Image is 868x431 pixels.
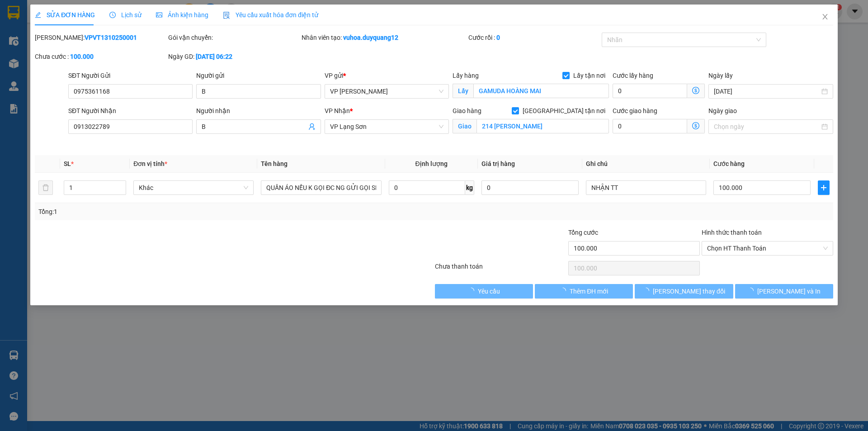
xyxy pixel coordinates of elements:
div: Người gửi [196,71,321,81]
button: Close [812,5,838,30]
b: 100.000 [70,53,94,60]
span: VP Lạng Sơn [330,120,443,133]
div: SĐT Người Gửi [68,71,193,81]
b: vuhoa.duyquang12 [343,34,398,41]
span: kg [465,180,474,195]
span: SL [64,160,71,167]
span: Lấy hàng [453,72,479,79]
span: Khác [139,181,248,194]
div: Cước rồi : [468,33,600,43]
b: [DATE] 06:22 [196,53,232,60]
span: plus [818,184,829,191]
input: VD: Bàn, Ghế [261,180,381,195]
label: Ngày lấy [708,72,733,79]
div: VP gửi [325,71,449,81]
span: Lấy [453,84,473,98]
span: Giá trị hàng [481,160,515,167]
label: Cước lấy hàng [613,72,653,79]
div: SĐT Người Nhận [68,106,193,116]
input: Cước giao hàng [613,119,687,133]
span: VP Minh Khai [330,85,443,98]
input: Ghi Chú [586,180,706,195]
span: Tên hàng [261,160,288,167]
div: Nhân viên tạo: [302,33,467,43]
span: [PERSON_NAME] thay đổi [653,286,725,296]
input: Ngày lấy [714,86,819,96]
div: Tổng: 1 [38,207,335,217]
img: icon [223,12,230,19]
span: loading [643,288,653,294]
span: clock-circle [109,12,116,18]
b: VPVT1310250001 [85,34,137,41]
span: Cước hàng [713,160,745,167]
span: dollar-circle [692,122,699,129]
span: Định lượng [415,160,448,167]
span: Lấy tận nơi [570,71,609,81]
span: dollar-circle [692,87,699,94]
button: [PERSON_NAME] thay đổi [635,284,733,298]
b: 0 [496,34,500,41]
button: [PERSON_NAME] và In [735,284,833,298]
span: [GEOGRAPHIC_DATA] tận nơi [519,106,609,116]
span: Lịch sử [109,11,142,19]
div: [PERSON_NAME]: [35,33,166,43]
div: Người nhận [196,106,321,116]
span: Chọn HT Thanh Toán [707,242,828,255]
input: Cước lấy hàng [613,84,687,98]
div: Chưa cước : [35,52,166,62]
span: Yêu cầu [478,286,500,296]
span: close [821,13,829,20]
span: Đơn vị tính [133,160,167,167]
span: Thêm ĐH mới [570,286,608,296]
input: Ngày giao [714,122,819,132]
span: Ảnh kiện hàng [156,11,208,19]
label: Ngày giao [708,107,737,114]
button: plus [818,180,830,195]
div: Chưa thanh toán [434,261,567,277]
span: SỬA ĐƠN HÀNG [35,11,95,19]
span: user-add [308,123,316,130]
button: Thêm ĐH mới [535,284,633,298]
span: loading [747,288,757,294]
th: Ghi chú [582,155,710,173]
span: VP Nhận [325,107,350,114]
label: Cước giao hàng [613,107,657,114]
span: loading [560,288,570,294]
span: picture [156,12,162,18]
span: Tổng cước [568,229,598,236]
div: Ngày GD: [168,52,300,62]
input: Giao tận nơi [476,119,609,133]
span: Yêu cầu xuất hóa đơn điện tử [223,11,318,19]
span: loading [468,288,478,294]
div: Gói vận chuyển: [168,33,300,43]
span: Giao hàng [453,107,481,114]
input: Lấy tận nơi [473,84,609,98]
span: Giao [453,119,476,133]
button: delete [38,180,53,195]
button: Yêu cầu [435,284,533,298]
span: [PERSON_NAME] và In [757,286,821,296]
label: Hình thức thanh toán [702,229,762,236]
span: edit [35,12,41,18]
